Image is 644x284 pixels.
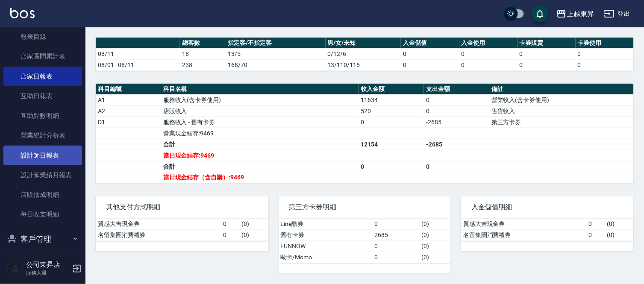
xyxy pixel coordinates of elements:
td: ( 0 ) [605,219,634,230]
a: 互助點數明細 [3,106,82,126]
td: 238 [180,59,226,70]
td: 質感大吉現金券 [96,219,221,230]
td: ( 0 ) [605,230,634,241]
td: 0 [576,48,634,59]
button: 客戶管理 [3,228,82,250]
td: 0 [221,230,239,241]
td: 名留集團消費禮券 [461,230,586,241]
td: 13/110/115 [326,59,401,70]
td: 0 [424,94,489,105]
a: 報表目錄 [3,27,82,47]
td: 0/12/6 [326,48,401,59]
td: 0 [576,59,634,70]
td: 0 [424,161,489,172]
td: -2685 [424,139,489,150]
th: 指定客/不指定客 [226,38,326,49]
td: 名留集團消費禮券 [96,230,221,241]
th: 入金儲值 [401,38,459,49]
td: 售貨收入 [489,105,634,117]
td: 0 [424,105,489,117]
th: 科目名稱 [161,84,359,95]
td: 0 [359,161,424,172]
div: 上越東昇 [567,9,594,19]
th: 科目編號 [96,84,161,95]
td: 營業收入(含卡券使用) [489,94,634,105]
td: 0 [373,241,420,252]
td: 13/5 [226,48,326,59]
a: 設計師日報表 [3,146,82,165]
td: 0 [401,48,459,59]
td: 歐卡/Momo [279,252,373,263]
td: 質感大吉現金券 [461,219,586,230]
td: 2685 [373,230,420,241]
table: a dense table [279,219,451,264]
td: 當日現金結存:9469 [161,150,359,161]
th: 男/女/未知 [326,38,401,49]
td: A1 [96,94,161,105]
h5: 公司東昇店 [26,261,70,269]
td: 店販收入 [161,105,359,117]
td: 12154 [359,139,424,150]
td: 0 [373,252,420,263]
table: a dense table [96,84,634,184]
td: 18 [180,48,226,59]
td: A2 [96,105,161,117]
span: 其他支付方式明細 [106,203,258,212]
td: 0 [518,48,576,59]
td: 11634 [359,94,424,105]
td: ( 0 ) [420,219,451,230]
th: 卡券販賣 [518,38,576,49]
th: 總客數 [180,38,226,49]
th: 卡券使用 [576,38,634,49]
table: a dense table [96,219,268,241]
a: 店販抽成明細 [3,185,82,205]
td: Line酷券 [279,219,373,230]
a: 店家區間累計表 [3,47,82,66]
td: 服務收入(含卡券使用) [161,94,359,105]
td: D1 [96,117,161,128]
th: 入金使用 [459,38,518,49]
a: 設計師業績月報表 [3,165,82,185]
td: 0 [373,219,420,230]
td: ( 0 ) [420,241,451,252]
td: 0 [221,219,239,230]
button: 上越東昇 [553,5,597,23]
td: 合計 [161,161,359,172]
th: 備註 [489,84,634,95]
img: Person [7,260,24,277]
p: 服務人員 [26,269,70,277]
td: 08/11 [96,48,180,59]
td: 當日現金結存（含自購）:9469 [161,172,359,183]
td: ( 0 ) [420,230,451,241]
td: 0 [518,59,576,70]
td: 第三方卡券 [489,117,634,128]
td: ( 0 ) [239,219,268,230]
td: 168/70 [226,59,326,70]
td: 0 [587,230,605,241]
td: 0 [459,59,518,70]
span: 第三方卡券明細 [289,203,441,212]
td: 舊有卡券 [279,230,373,241]
img: Logo [10,8,35,18]
th: 支出金額 [424,84,489,95]
a: 每日收支明細 [3,205,82,224]
td: 08/01 - 08/11 [96,59,180,70]
button: 商品管理 [3,250,82,272]
td: 服務收入 - 舊有卡券 [161,117,359,128]
td: 合計 [161,139,359,150]
button: save [532,5,549,22]
td: FUNNOW [279,241,373,252]
th: 收入金額 [359,84,424,95]
a: 營業統計分析表 [3,126,82,145]
td: 營業現金結存:9469 [161,128,359,139]
td: ( 0 ) [239,230,268,241]
a: 店家日報表 [3,67,82,86]
td: 0 [401,59,459,70]
td: 0 [359,117,424,128]
td: 0 [587,219,605,230]
td: 520 [359,105,424,117]
button: 登出 [601,6,634,22]
td: 0 [459,48,518,59]
a: 互助日報表 [3,86,82,106]
td: ( 0 ) [420,252,451,263]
